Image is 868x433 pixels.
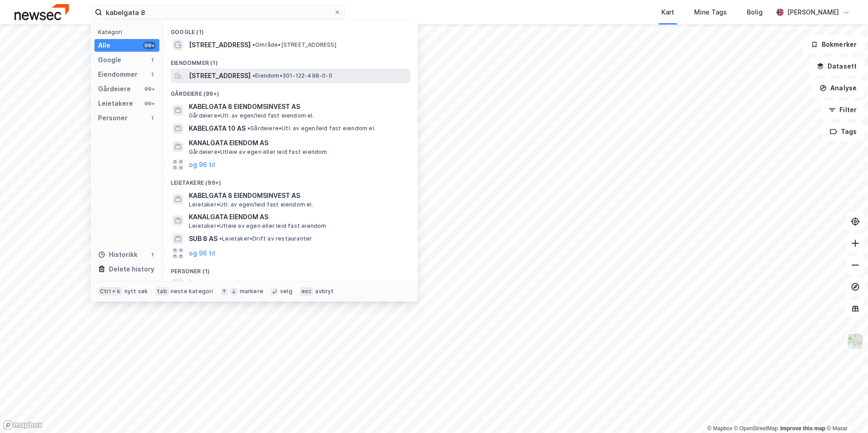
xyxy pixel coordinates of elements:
a: Mapbox homepage [3,420,43,430]
div: Eiendommer [98,69,138,80]
a: OpenStreetMap [734,425,778,432]
div: nytt søk [124,288,148,295]
div: avbryt [315,288,334,295]
a: Improve this map [780,425,825,432]
div: 99+ [143,42,156,49]
div: Google [98,54,121,65]
div: tab [155,287,169,296]
div: 1 [148,71,156,78]
span: Gårdeiere • Utleie av egen eller leid fast eiendom [189,148,327,156]
div: Bolig [747,7,763,18]
img: Z [847,333,864,350]
span: • [219,235,222,242]
span: Område • [STREET_ADDRESS] [252,41,336,49]
span: Eiendom • 301-122-498-0-0 [252,72,332,79]
span: Leietaker • Utl. av egen/leid fast eiendom el. [189,201,313,208]
span: Gårdeiere • Utl. av egen/leid fast eiendom el. [247,125,375,132]
span: [STREET_ADDRESS] [189,39,251,50]
div: Personer [98,113,128,123]
button: og 96 til [189,248,215,259]
button: Analyse [812,79,864,97]
div: Ctrl + k [98,287,123,296]
button: og 96 til [189,159,215,170]
div: Eiendommer (1) [163,52,418,69]
div: 1 [148,56,156,64]
span: Leietaker • Utleie av egen eller leid fast eiendom [189,222,326,230]
button: Tags [822,123,864,141]
div: Leietakere (99+) [163,172,418,188]
div: 1 [148,251,156,258]
div: esc [300,287,314,296]
span: [PERSON_NAME] [189,279,241,290]
iframe: Chat Widget [823,389,868,433]
span: • [247,125,250,132]
div: 99+ [143,100,156,107]
div: Gårdeiere (99+) [163,83,418,99]
a: Mapbox [707,425,732,432]
span: Gårdeiere • Utl. av egen/leid fast eiendom el. [189,112,314,119]
span: Person • 7. okt. 1980 [243,280,301,288]
div: Gårdeiere [98,84,131,94]
div: 99+ [143,85,156,93]
span: KANALGATA EIENDOM AS [189,212,407,222]
span: • [252,72,255,79]
div: Google (1) [163,21,418,38]
button: Filter [821,101,864,119]
span: • [252,41,255,48]
span: SUB 8 AS [189,233,217,244]
div: velg [280,288,292,295]
div: Mine Tags [694,7,727,18]
div: markere [240,288,263,295]
div: neste kategori [171,288,213,295]
input: Søk på adresse, matrikkel, gårdeiere, leietakere eller personer [102,5,334,19]
div: Personer (1) [163,261,418,277]
div: Alle [98,40,110,51]
span: KABELGATA 10 AS [189,123,246,134]
img: newsec-logo.f6e21ccffca1b3a03d2d.png [15,4,69,20]
span: [STREET_ADDRESS] [189,70,251,81]
div: Kart [661,7,674,18]
div: [PERSON_NAME] [787,7,839,18]
button: Bokmerker [803,35,864,54]
div: Leietakere [98,98,133,109]
div: Historikk [98,249,138,260]
div: 1 [148,114,156,122]
span: • [243,280,246,287]
div: Delete history [109,264,154,275]
span: KABELGATA 8 EIENDOMSINVEST AS [189,101,407,112]
span: KANALGATA EIENDOM AS [189,138,407,148]
div: Kategori [98,29,159,35]
span: Leietaker • Drift av restauranter [219,235,312,242]
span: KABELGATA 8 EIENDOMSINVEST AS [189,190,407,201]
button: Datasett [809,57,864,75]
